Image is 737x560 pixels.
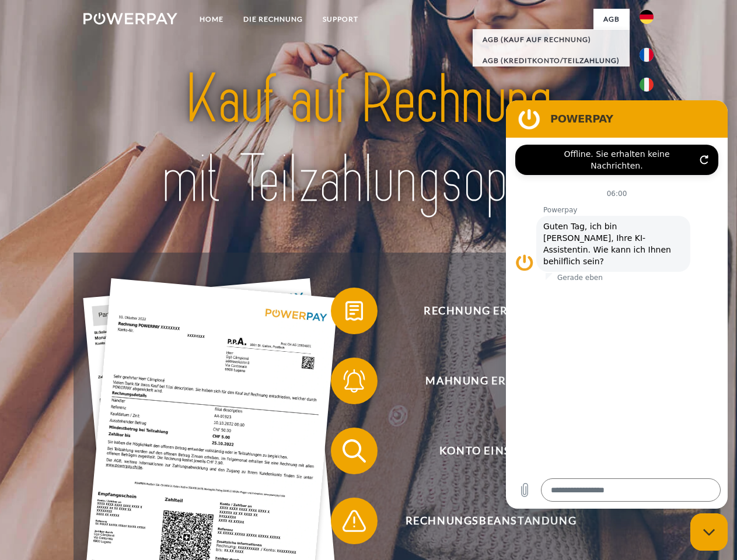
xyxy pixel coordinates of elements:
img: qb_search.svg [340,436,369,466]
span: Konto einsehen [348,428,634,474]
iframe: Schaltfläche zum Öffnen des Messaging-Fensters; Konversation läuft [690,513,728,551]
button: Rechnungsbeanstandung [331,498,634,544]
img: qb_bill.svg [340,296,369,325]
a: agb [593,9,630,30]
button: Konto einsehen [331,428,634,474]
a: DIE RECHNUNG [233,9,313,30]
img: logo-powerpay-white.svg [83,13,177,24]
span: Rechnungsbeanstandung [348,498,634,544]
img: de [640,10,654,24]
img: qb_bell.svg [340,366,369,395]
iframe: Messaging-Fenster [506,100,728,509]
span: Mahnung erhalten? [348,358,634,404]
button: Rechnung erhalten? [331,288,634,334]
a: SUPPORT [313,9,368,30]
a: Home [190,9,233,30]
img: it [640,78,654,92]
button: Mahnung erhalten? [331,358,634,404]
img: title-powerpay_de.svg [111,56,626,223]
a: AGB (Kreditkonto/Teilzahlung) [473,50,630,71]
a: AGB (Kauf auf Rechnung) [473,29,630,50]
img: fr [640,48,654,62]
span: Rechnung erhalten? [348,288,634,334]
img: qb_warning.svg [340,506,369,535]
